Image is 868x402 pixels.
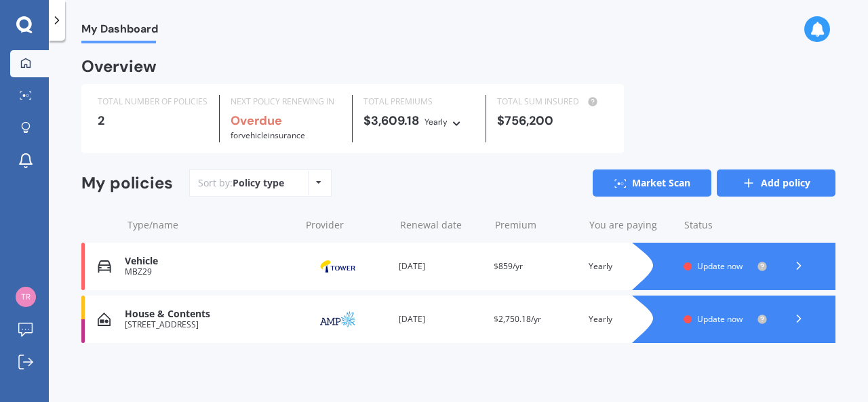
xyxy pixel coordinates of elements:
[589,218,673,232] div: You are paying
[363,95,474,108] div: TOTAL PREMIUMS
[684,218,768,232] div: Status
[16,287,36,307] img: 6addd595f93cb91783f0e015af59d26d
[593,169,711,197] a: Market Scan
[125,256,293,267] div: Vehicle
[81,174,173,193] div: My policies
[400,218,484,232] div: Renewal date
[125,267,293,277] div: MBZ29
[697,260,743,272] span: Update now
[304,306,372,332] img: AMP
[125,320,293,329] div: [STREET_ADDRESS]
[231,129,305,141] span: for Vehicle insurance
[399,260,483,273] div: [DATE]
[125,308,293,320] div: House & Contents
[494,260,523,272] span: $859/yr
[127,218,295,232] div: Type/name
[98,260,111,273] img: Vehicle
[589,313,673,326] div: Yearly
[98,95,208,108] div: TOTAL NUMBER OF POLICIES
[589,260,673,273] div: Yearly
[198,176,284,190] div: Sort by:
[98,114,208,127] div: 2
[231,95,341,108] div: NEXT POLICY RENEWING IN
[717,169,835,197] a: Add policy
[81,22,158,41] span: My Dashboard
[497,95,608,108] div: TOTAL SUM INSURED
[306,218,389,232] div: Provider
[363,114,474,129] div: $3,609.18
[495,218,578,232] div: Premium
[98,313,111,326] img: House & Contents
[425,115,448,129] div: Yearly
[697,313,743,325] span: Update now
[304,254,372,279] img: Tower
[497,114,608,127] div: $756,200
[81,60,157,73] div: Overview
[231,113,282,129] b: Overdue
[233,176,284,190] div: Policy type
[494,313,541,325] span: $2,750.18/yr
[399,313,483,326] div: [DATE]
